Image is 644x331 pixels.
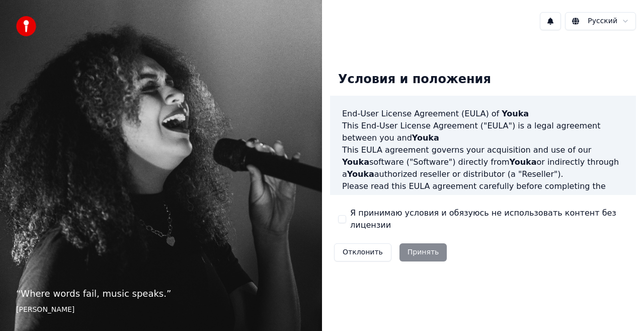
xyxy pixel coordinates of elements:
[510,157,537,167] span: Youka
[16,305,306,315] footer: [PERSON_NAME]
[16,16,36,36] img: youka
[347,169,374,179] span: Youka
[16,287,306,301] p: “ Where words fail, music speaks. ”
[350,207,628,231] label: Я принимаю условия и обязуюсь не использовать контент без лицензии
[412,133,439,143] span: Youka
[342,120,624,144] p: This End-User License Agreement ("EULA") is a legal agreement between you and
[480,193,508,203] span: Youka
[502,109,529,118] span: Youka
[342,108,624,120] h3: End-User License Agreement (EULA) of
[330,63,499,96] div: Условия и положения
[342,144,624,180] p: This EULA agreement governs your acquisition and use of our software ("Software") directly from o...
[342,180,624,229] p: Please read this EULA agreement carefully before completing the installation process and using th...
[334,243,391,261] button: Отклонить
[342,157,369,167] span: Youka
